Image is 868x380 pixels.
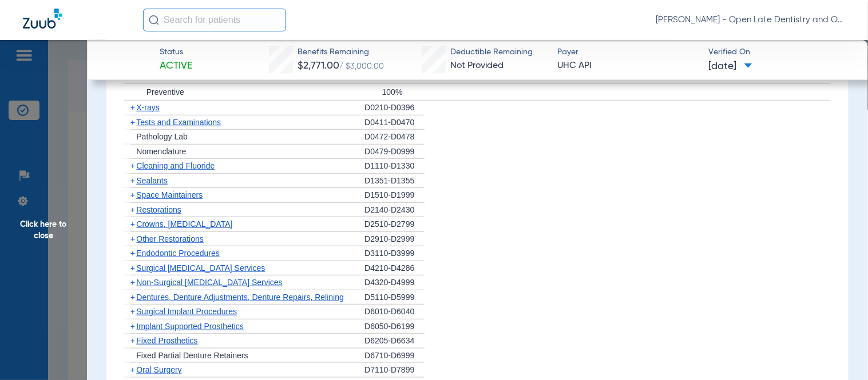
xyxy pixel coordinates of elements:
span: Space Maintainers [136,190,203,199]
div: D2910-D2999 [364,232,425,247]
span: + [130,103,135,112]
span: + [130,190,135,199]
div: D6205-D6634 [364,334,425,349]
span: + [130,161,135,170]
div: 100% [382,84,456,100]
span: + [130,118,135,127]
div: D4210-D4286 [364,261,425,276]
span: Implant Supported Prosthetics [136,322,244,331]
span: + [130,278,135,287]
span: Not Provided [451,61,504,70]
img: Zuub Logo [23,9,62,29]
span: + [130,219,135,229]
div: D6050-D6199 [364,319,425,334]
span: Status [160,46,192,58]
div: D1351-D1355 [364,174,425,189]
input: Search for patients [143,9,286,31]
span: Oral Surgery [136,365,181,374]
div: D0210-D0396 [364,101,425,115]
div: D0411-D0470 [364,115,425,130]
iframe: Chat Widget [811,325,868,380]
span: + [130,365,135,374]
span: Nomenclature [136,147,186,156]
span: Fixed Prosthetics [136,336,197,345]
span: Dentures, Denture Adjustments, Denture Repairs, Relining [136,293,344,302]
span: Fixed Partial Denture Retainers [136,351,248,360]
div: D1510-D1999 [364,188,425,203]
div: D4320-D4999 [364,275,425,290]
span: Verified On [708,46,849,58]
div: D5110-D5999 [364,290,425,305]
img: Search Icon [149,15,159,25]
div: D0479-D0999 [364,145,425,159]
span: + [130,234,135,243]
span: $2,771.00 [298,61,340,71]
div: D6010-D6040 [364,305,425,319]
span: + [130,307,135,316]
span: + [130,205,135,214]
div: D6710-D6999 [364,349,425,363]
span: [PERSON_NAME] - Open Late Dentistry and Orthodontics [656,14,845,26]
span: Cleaning and Fluoride [136,161,215,170]
span: Sealants [136,176,167,185]
div: D0472-D0478 [364,130,425,145]
div: D2140-D2430 [364,203,425,218]
span: Surgical Implant Procedures [136,307,237,316]
span: Payer [558,46,699,58]
div: D1110-D1330 [364,159,425,174]
span: Endodontic Procedures [136,249,220,258]
span: Active [160,59,192,73]
span: + [130,322,135,331]
span: UHC API [558,59,699,73]
span: / $3,000.00 [340,62,385,70]
span: Restorations [136,205,181,214]
span: Pathology Lab [136,132,188,141]
span: Non-Surgical [MEDICAL_DATA] Services [136,278,282,287]
span: Tests and Examinations [136,118,221,127]
div: D2510-D2799 [364,217,425,232]
span: + [130,263,135,273]
span: + [130,293,135,302]
span: Preventive [146,87,184,97]
div: D3110-D3999 [364,246,425,261]
span: Crowns, [MEDICAL_DATA] [136,219,232,229]
span: [DATE] [708,59,752,74]
span: + [130,176,135,185]
span: Deductible Remaining [451,46,533,58]
div: D7110-D7899 [364,363,425,378]
span: Benefits Remaining [298,46,385,58]
span: + [130,249,135,258]
span: Other Restorations [136,234,204,243]
span: Surgical [MEDICAL_DATA] Services [136,263,265,273]
span: X-rays [136,103,159,112]
span: + [130,336,135,345]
